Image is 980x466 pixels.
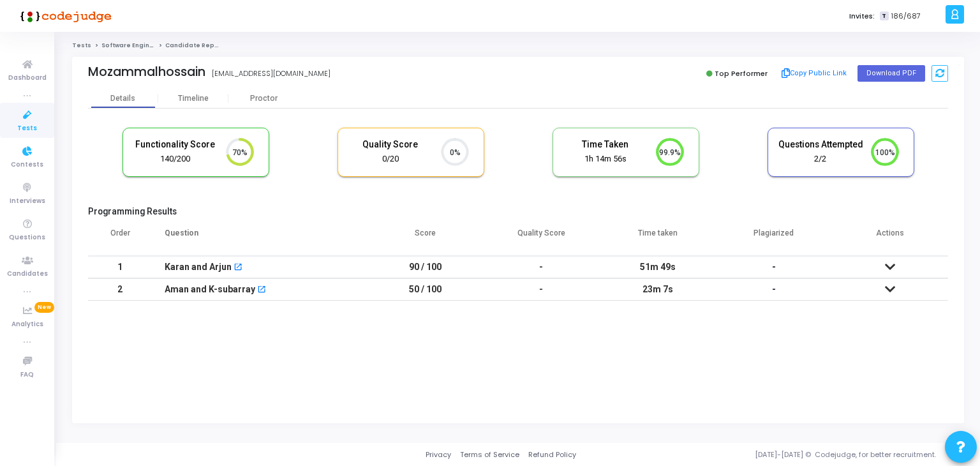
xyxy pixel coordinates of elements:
[165,41,224,49] span: Candidate Report
[133,139,218,150] h5: Functionality Score
[178,94,209,103] div: Timeline
[101,41,161,49] a: Software Engineer
[599,220,715,256] th: Time taken
[460,449,519,460] a: Terms of Service
[772,262,776,272] span: -
[483,278,599,301] td: -
[88,206,948,217] h5: Programming Results
[212,68,330,79] div: [EMAIL_ADDRESS][DOMAIN_NAME]
[778,64,851,83] button: Copy Public Link
[778,153,863,165] div: 2/2
[257,286,266,295] mat-icon: open_in_new
[133,153,218,165] div: 140/200
[367,220,483,256] th: Score
[772,284,776,294] span: -
[563,139,648,150] h5: Time Taken
[88,64,205,79] div: Mozammalhossain
[367,278,483,301] td: 50 / 100
[17,123,37,134] span: Tests
[528,449,576,460] a: Refund Policy
[88,256,152,278] td: 1
[88,220,152,256] th: Order
[483,220,599,256] th: Quality Score
[20,370,34,380] span: FAQ
[599,256,715,278] td: 51m 49s
[9,232,45,243] span: Questions
[10,196,45,207] span: Interviews
[857,65,925,82] button: Download PDF
[11,319,43,330] span: Analytics
[228,94,299,103] div: Proctor
[715,68,768,79] span: Top Performer
[72,41,91,49] a: Tests
[576,449,964,460] div: [DATE]-[DATE] © Codejudge, for better recruitment.
[348,153,433,165] div: 0/20
[426,449,451,460] a: Privacy
[7,269,48,280] span: Candidates
[234,264,242,273] mat-icon: open_in_new
[367,256,483,278] td: 90 / 100
[832,220,948,256] th: Actions
[165,279,255,300] div: Aman and K-subarray
[348,139,433,150] h5: Quality Score
[716,220,832,256] th: Plagiarized
[8,73,47,84] span: Dashboard
[11,160,43,170] span: Contests
[599,278,715,301] td: 23m 7s
[483,256,599,278] td: -
[891,11,921,22] span: 186/687
[778,139,863,150] h5: Questions Attempted
[72,41,964,50] nav: breadcrumb
[165,257,232,278] div: Karan and Arjun
[563,153,648,165] div: 1h 14m 56s
[16,3,112,29] img: logo
[849,11,875,22] label: Invites:
[110,94,135,103] div: Details
[880,11,888,21] span: T
[152,220,367,256] th: Question
[34,302,54,313] span: New
[88,278,152,301] td: 2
